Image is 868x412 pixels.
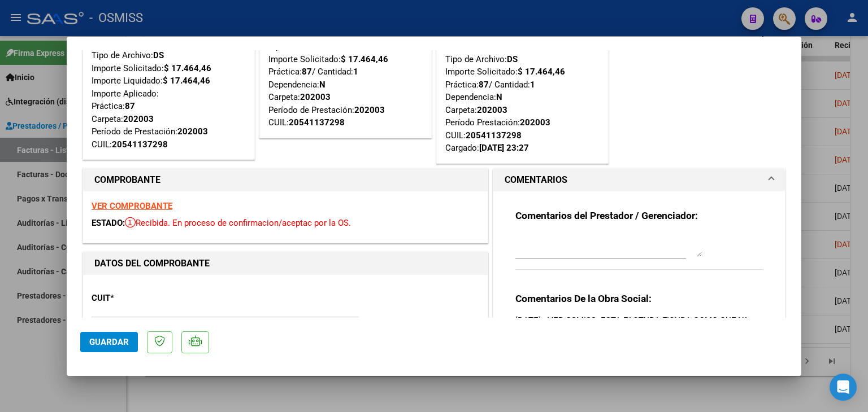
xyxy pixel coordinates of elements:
[830,374,857,401] div: Open Intercom Messenger
[466,129,522,142] div: 20541137298
[112,138,168,151] div: 20541137298
[268,40,423,129] div: Tipo de Archivo: Importe Solicitado: Práctica: / Cantidad: Dependencia: Carpeta: Período de Prest...
[445,40,600,155] div: Tipo de Archivo: Importe Solicitado: Práctica: / Cantidad: Dependencia: Carpeta: Período Prestaci...
[123,114,154,124] strong: 202003
[505,173,567,187] h1: COMENTARIOS
[477,105,507,115] strong: 202003
[125,101,135,111] strong: 87
[92,218,125,228] span: ESTADO:
[515,293,652,304] strong: Comentarios De la Obra Social:
[515,314,763,339] p: [DATE] - VER OSMISS. ESTA FACTURA FIGURA COMO QUE YA FUE PRESENTADA ANTERIORMENTE.
[177,126,208,137] strong: 202003
[92,292,208,305] p: CUIT
[289,116,345,129] div: 20541137298
[89,337,129,347] span: Guardar
[479,143,529,153] strong: [DATE] 23:27
[515,210,698,221] strong: Comentarios del Prestador / Gerenciador:
[354,105,385,115] strong: 202003
[92,201,172,211] a: VER COMPROBANTE
[493,169,785,191] mat-expansion-panel-header: COMENTARIOS
[520,117,550,128] strong: 202003
[163,76,210,86] strong: $ 17.464,46
[530,80,535,90] strong: 1
[353,67,358,77] strong: 1
[341,54,388,64] strong: $ 17.464,46
[518,67,565,77] strong: $ 17.464,46
[302,67,312,77] strong: 87
[80,332,138,352] button: Guardar
[319,80,325,90] strong: N
[496,92,502,102] strong: N
[164,63,211,73] strong: $ 17.464,46
[493,191,785,391] div: COMENTARIOS
[507,54,518,64] strong: DS
[92,49,246,151] div: Tipo de Archivo: Importe Solicitado: Importe Liquidado: Importe Aplicado: Práctica: Carpeta: Perí...
[479,80,489,90] strong: 87
[125,218,351,228] span: Recibida. En proceso de confirmacion/aceptac por la OS.
[153,50,164,60] strong: DS
[94,258,210,269] strong: DATOS DEL COMPROBANTE
[300,92,331,102] strong: 202003
[94,174,160,185] strong: COMPROBANTE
